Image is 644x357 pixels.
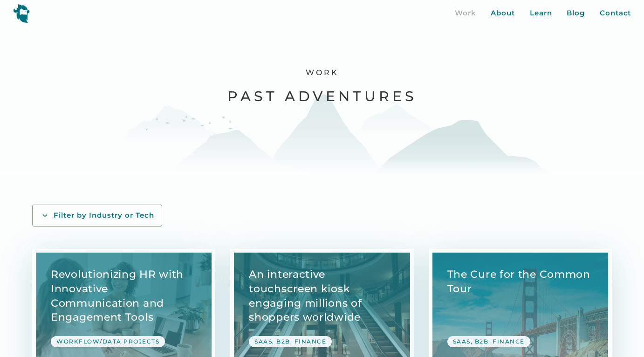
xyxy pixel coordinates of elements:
a: About [491,8,515,19]
h1: Work [306,68,339,78]
a: Work [455,8,476,19]
img: yeti logo icon [13,4,30,23]
a: Contact [600,8,631,19]
a: Learn [530,8,552,19]
div: Filter by Industry or Tech [54,211,154,220]
a: Blog [567,8,585,19]
h2: Past Adventures [227,87,417,105]
a: Filter by Industry or Tech [32,205,162,227]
